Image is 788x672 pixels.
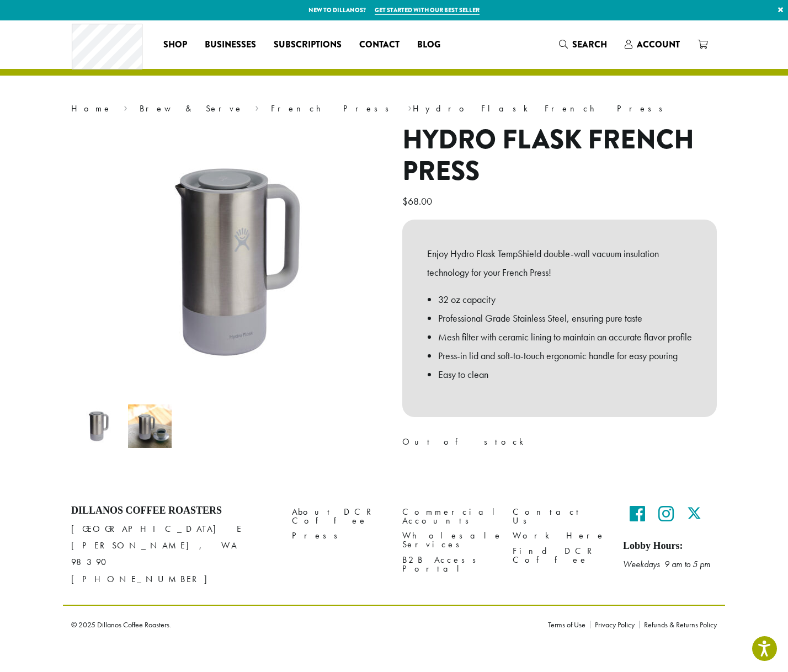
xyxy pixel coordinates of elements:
[255,98,259,115] span: ›
[163,38,187,52] span: Shop
[623,540,717,552] h5: Lobby Hours:
[513,543,606,567] a: Find DCR Coffee
[513,505,606,529] a: Contact Us
[76,404,119,448] img: Hydro Flask French Press
[639,621,717,628] a: Refunds & Returns Policy
[590,621,639,628] a: Privacy Policy
[637,38,680,51] span: Account
[427,244,692,282] p: Enjoy Hydro Flask TempShield️ double-wall vacuum insulation technology for your French Press!
[402,505,496,529] a: Commercial Accounts
[128,404,172,448] img: Hydro Flask French Press - Image 2
[402,195,408,207] span: $
[71,102,717,115] nav: Breadcrumb
[438,365,692,384] li: Easy to clean
[71,103,112,114] a: Home
[548,621,590,628] a: Terms of Use
[438,328,692,346] li: Mesh filter with ceramic lining to maintain an accurate flavor profile
[623,558,710,570] em: Weekdays 9 am to 5 pm
[513,529,606,543] a: Work Here
[124,98,127,115] span: ›
[402,195,435,207] bdi: 68.00
[402,529,496,552] a: Wholesale Services
[402,552,496,576] a: B2B Access Portal
[71,521,275,587] p: [GEOGRAPHIC_DATA] E [PERSON_NAME], WA 98390 [PHONE_NUMBER]
[375,6,480,15] a: Get started with our best seller
[140,103,243,114] a: Brew & Serve
[274,38,342,52] span: Subscriptions
[408,98,412,115] span: ›
[438,309,692,328] li: Professional Grade Stainless Steel, ensuring pure taste
[438,346,692,365] li: Press-in lid and soft-to-touch ergonomic handle for easy pouring
[292,529,386,543] a: Press
[417,38,440,52] span: Blog
[402,124,717,188] h1: Hydro Flask French Press
[402,434,717,450] p: Out of stock
[438,290,692,309] li: 32 oz capacity
[205,38,256,52] span: Businesses
[292,505,386,529] a: About DCR Coffee
[572,38,607,51] span: Search
[359,38,400,52] span: Contact
[155,36,196,54] a: Shop
[550,35,616,54] a: Search
[271,103,396,114] a: French Press
[71,505,275,517] h4: Dillanos Coffee Roasters
[71,621,531,628] p: © 2025 Dillanos Coffee Roasters.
